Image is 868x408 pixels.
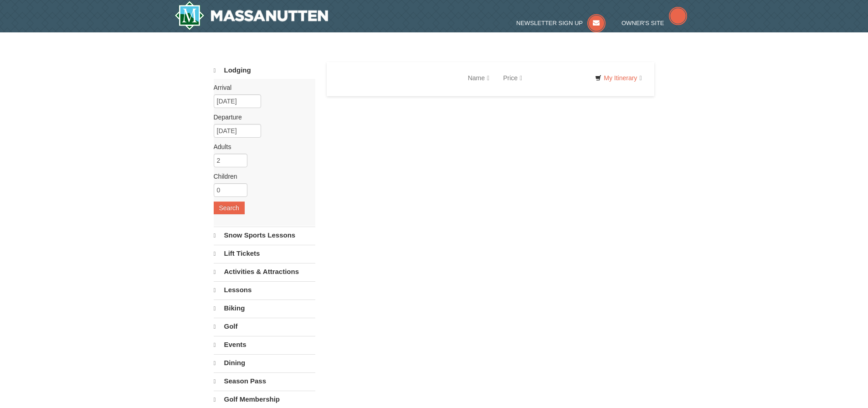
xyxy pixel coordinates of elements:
a: Name [461,69,496,87]
a: My Itinerary [589,71,647,85]
label: Arrival [214,83,308,92]
a: Owner's Site [621,20,687,26]
img: Massanutten Resort Logo [175,1,329,30]
a: Golf [214,318,315,335]
span: Newsletter Sign Up [516,20,583,26]
label: Departure [214,113,308,122]
a: Lessons [214,281,315,299]
a: Lift Tickets [214,245,315,262]
a: Biking [214,300,315,317]
a: Price [496,69,529,87]
a: Season Pass [214,372,315,390]
label: Adults [214,142,308,151]
a: Activities & Attractions [214,263,315,280]
a: Events [214,336,315,353]
button: Search [214,201,245,214]
label: Children [214,172,308,181]
a: Golf Membership [214,391,315,408]
a: Lodging [214,62,315,79]
a: Dining [214,354,315,372]
a: Massanutten Resort [175,1,329,30]
span: Owner's Site [621,20,664,26]
a: Newsletter Sign Up [516,20,606,26]
a: Snow Sports Lessons [214,227,315,244]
